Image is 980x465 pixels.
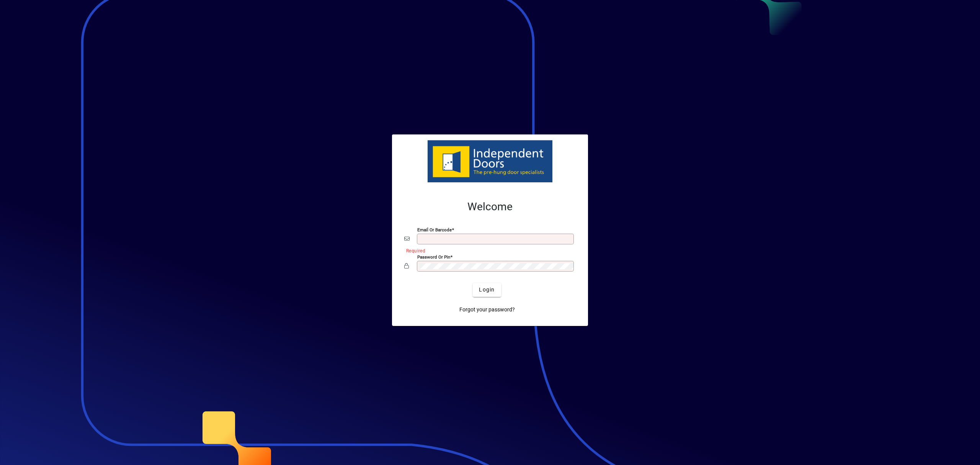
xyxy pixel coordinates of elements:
h2: Welcome [404,200,576,213]
mat-label: Email or Barcode [417,227,452,232]
span: Forgot your password? [459,306,515,314]
button: Login [473,283,501,297]
mat-error: Required [406,246,570,254]
span: Login [479,286,495,294]
mat-label: Password or Pin [417,254,450,259]
a: Forgot your password? [456,303,518,317]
